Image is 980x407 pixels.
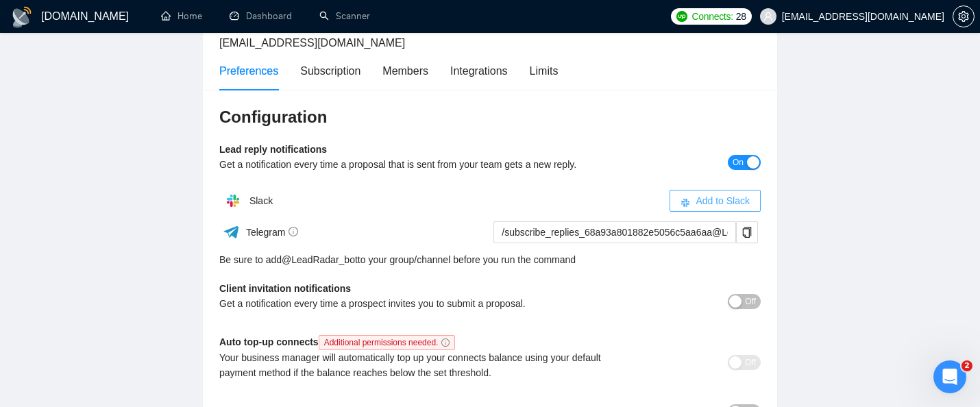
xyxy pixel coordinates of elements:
a: @LeadRadar_bot [282,252,358,267]
span: Connects: [691,9,733,24]
span: On [733,155,744,170]
iframe: Intercom live chat [933,360,966,393]
div: Get a notification every time a prospect invites you to submit a proposal. [219,296,626,311]
b: Auto top-up connects [219,336,461,347]
div: Be sure to add to your group/channel before you run the command [219,252,761,267]
b: Lead reply notifications [219,144,327,155]
div: Preferences [219,62,278,79]
div: Subscription [300,62,360,79]
button: slackAdd to Slack [670,190,761,212]
span: 2 [961,360,972,371]
span: slack [681,197,690,208]
span: user [763,12,773,21]
div: Integrations [450,62,508,79]
span: copy [737,227,757,238]
span: Add to Slack [696,193,750,208]
div: Members [382,62,428,79]
h3: Configuration [219,106,761,128]
a: searchScanner [319,10,370,22]
a: dashboardDashboard [230,10,292,22]
button: copy [736,221,758,243]
a: setting [953,11,975,22]
button: setting [953,5,975,27]
span: Telegram [246,227,299,238]
span: Additional permissions needed. [319,335,456,350]
span: setting [953,11,974,22]
span: 28 [736,9,746,24]
img: ww3wtPAAAAAElFTkSuQmCC [223,223,240,241]
span: Off [745,294,756,309]
div: Your business manager will automatically top up your connects balance using your default payment ... [219,350,626,380]
span: info-circle [289,227,298,236]
span: Slack [249,195,273,206]
a: homeHome [161,10,202,22]
b: Client invitation notifications [219,283,351,294]
span: [EMAIL_ADDRESS][DOMAIN_NAME] [219,37,405,49]
span: Off [745,355,756,370]
span: info-circle [441,338,450,347]
img: logo [11,6,33,28]
img: hpQkSZIkSZIkSZIkSZIkSZIkSZIkSZIkSZIkSZIkSZIkSZIkSZIkSZIkSZIkSZIkSZIkSZIkSZIkSZIkSZIkSZIkSZIkSZIkS... [219,187,247,214]
div: Limits [530,62,559,79]
div: Get a notification every time a proposal that is sent from your team gets a new reply. [219,157,626,172]
img: upwork-logo.png [676,11,687,22]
